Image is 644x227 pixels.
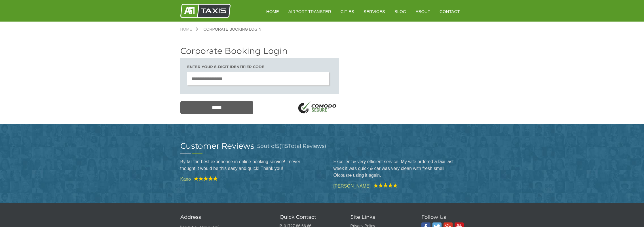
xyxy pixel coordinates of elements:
[257,142,326,150] h3: out of ( Total Reviews)
[180,176,311,182] cite: Kano
[180,154,311,176] blockquote: By far the best experience in online booking service! I never thought it would be this easy and q...
[296,101,339,115] img: SSL Logo
[281,143,288,149] span: 115
[333,183,464,188] cite: [PERSON_NAME]
[421,215,464,220] h3: Follow Us
[180,4,231,18] img: A1 Taxis
[180,215,265,220] h3: Address
[333,154,464,183] blockquote: Excellent & very efficient service. My wife ordered a taxi last week it was quick & car was very ...
[276,143,279,149] span: 5
[198,27,267,31] a: Corporate Booking Login
[337,5,358,18] a: Cities
[371,183,398,188] img: A1 Taxis Review
[280,215,336,220] h3: Quick Contact
[436,5,464,18] a: Contact
[350,215,407,220] h3: Site Links
[257,143,260,149] span: 5
[284,5,335,18] a: Airport Transfer
[390,5,410,18] a: Blog
[191,176,218,181] img: A1 Taxis Review
[180,47,339,55] h2: Corporate Booking Login
[411,5,434,18] a: About
[262,5,283,18] a: HOME
[180,27,198,31] a: Home
[180,142,254,150] h2: Customer Reviews
[187,65,332,69] h3: Enter your 8-digit Identifier code
[360,5,389,18] a: Services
